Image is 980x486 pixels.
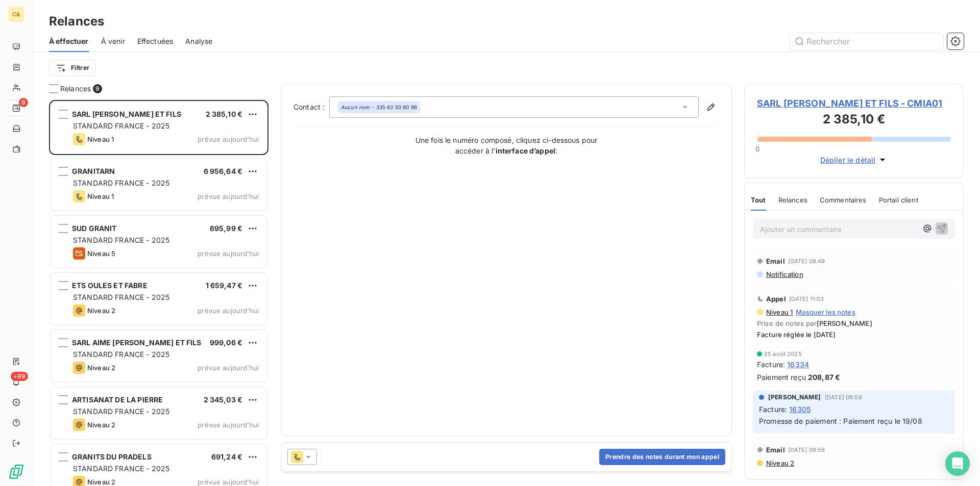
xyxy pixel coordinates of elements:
[198,478,259,486] span: prévue aujourd’hui
[198,364,259,372] span: prévue aujourd’hui
[764,351,802,357] span: 25 août 2025
[198,421,259,429] span: prévue aujourd’hui
[757,110,951,131] h3: 2 385,10 €
[757,96,951,110] span: SARL [PERSON_NAME] ET FILS - CMIA01
[293,102,329,112] label: Contact :
[72,281,148,290] span: ETS OULES ET FABRE
[206,281,243,290] span: 1 659,47 €
[49,36,89,46] span: À effectuer
[204,167,243,175] span: 6 956,64 €
[765,270,803,278] span: Notification
[198,306,259,315] span: prévue aujourd’hui
[73,121,169,130] span: STANDARD FRANCE - 2025
[341,104,370,111] em: Aucun nom
[87,192,114,200] span: Niveau 1
[817,319,872,327] span: [PERSON_NAME]
[820,196,867,204] span: Commentaires
[73,236,169,244] span: STANDARD FRANCE - 2025
[93,84,102,93] span: 9
[101,36,125,46] span: À venir
[945,451,970,476] div: Open Intercom Messenger
[766,295,786,303] span: Appel
[788,447,825,453] span: [DATE] 09:56
[757,372,806,382] span: Paiement reçu
[87,478,115,486] span: Niveau 2
[72,167,115,175] span: GRANITARN
[210,224,242,233] span: 695,99 €
[11,372,28,381] span: +99
[198,249,259,258] span: prévue aujourd’hui
[766,257,785,265] span: Email
[808,372,840,382] span: 208,87 €
[73,407,169,416] span: STANDARD FRANCE - 2025
[49,60,96,76] button: Filtrer
[765,459,794,467] span: Niveau 2
[72,395,163,404] span: ARTISANAT DE LA PIERRE
[49,12,104,31] h3: Relances
[206,110,243,118] span: 2 385,10 €
[72,338,202,347] span: SARL AIME [PERSON_NAME] ET FILS
[198,135,259,143] span: prévue aujourd’hui
[72,110,181,118] span: SARL [PERSON_NAME] ET FILS
[789,296,824,302] span: [DATE] 11:03
[757,319,951,327] span: Prise de notes par
[210,338,242,347] span: 999,06 €
[73,178,169,187] span: STANDARD FRANCE - 2025
[72,452,152,461] span: GRANITS DU PRADELS
[764,479,801,485] span: 18 août 2025
[796,308,855,316] span: Masquer les notes
[49,100,268,486] div: grid
[73,350,169,359] span: STANDARD FRANCE - 2025
[87,135,114,143] span: Niveau 1
[759,417,922,425] span: Promesse de paiement : Paiement reçu le 19/08
[73,464,169,473] span: STANDARD FRANCE - 2025
[19,98,28,107] span: 9
[755,145,759,153] span: 0
[137,36,174,46] span: Effectuées
[87,306,115,315] span: Niveau 2
[404,135,608,156] p: Une fois le numéro composé, cliquez ci-dessous pour accéder à l’ :
[757,359,785,370] span: Facture :
[341,104,417,111] div: - 335 63 50 60 96
[788,258,825,264] span: [DATE] 08:49
[825,394,862,400] span: [DATE] 09:58
[72,224,117,233] span: SUD GRANIT
[759,404,787,415] span: Facture :
[751,196,766,204] span: Tout
[8,464,24,480] img: Logo LeanPay
[879,196,918,204] span: Portail client
[87,249,115,258] span: Niveau 5
[765,308,793,316] span: Niveau 1
[778,196,807,204] span: Relances
[60,84,91,94] span: Relances
[496,146,556,155] strong: interface d’appel
[768,393,821,402] span: [PERSON_NAME]
[820,155,876,165] span: Déplier le détail
[757,330,951,339] span: Facture réglée le [DATE]
[87,364,115,372] span: Niveau 2
[790,33,943,49] input: Rechercher
[789,404,811,415] span: 16305
[185,36,212,46] span: Analyse
[211,452,242,461] span: 691,24 €
[599,449,725,465] button: Prendre des notes durant mon appel
[787,359,809,370] span: 16334
[87,421,115,429] span: Niveau 2
[204,395,243,404] span: 2 345,03 €
[73,293,169,301] span: STANDARD FRANCE - 2025
[817,154,891,166] button: Déplier le détail
[8,6,24,22] div: C&
[198,192,259,200] span: prévue aujourd’hui
[766,446,785,454] span: Email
